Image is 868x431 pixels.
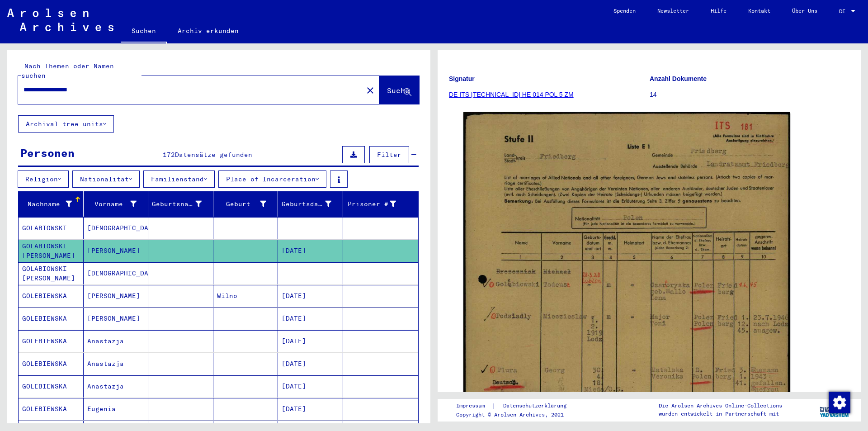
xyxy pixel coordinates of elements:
div: Vorname [87,199,137,209]
a: Suchen [121,20,167,43]
mat-cell: [PERSON_NAME] [84,285,149,307]
button: Religion [18,171,69,188]
img: Arolsen_neg.svg [7,9,113,31]
mat-cell: [DATE] [278,353,343,375]
mat-cell: GOLEBIEWSKA [19,375,84,398]
mat-cell: [DATE] [278,398,343,420]
div: Geburt‏ [217,197,278,211]
mat-cell: GOLABIOWSKI [PERSON_NAME] [19,262,84,284]
mat-cell: [DEMOGRAPHIC_DATA] [84,262,149,284]
mat-header-cell: Vorname [84,191,149,217]
button: Familienstand [143,171,215,188]
mat-cell: GOLEBIEWSKA [19,285,84,307]
button: Nationalität [72,171,140,188]
mat-cell: [DATE] [278,375,343,398]
div: Nachname [22,199,72,209]
a: Datenschutzerklärung [496,401,577,411]
div: | [456,401,577,411]
mat-cell: [DATE] [278,240,343,262]
mat-cell: [DEMOGRAPHIC_DATA] [84,217,149,239]
a: Impressum [456,401,492,411]
div: Geburtsname [152,197,213,211]
span: 172 [163,151,175,159]
mat-cell: Anastazja [84,353,149,375]
mat-cell: GOLEBIEWSKA [19,353,84,375]
div: Prisoner # [347,199,396,209]
a: DE ITS [TECHNICAL_ID] HE 014 POL 5 ZM [449,91,574,98]
b: Anzahl Dokumente [650,75,707,82]
div: Geburtsdatum [282,197,343,211]
span: Datensätze gefunden [175,151,252,159]
button: Clear [361,81,379,99]
span: Filter [377,151,401,159]
button: Place of Incarceration [218,171,326,188]
mat-cell: GOLABIOWSKI [19,217,84,239]
a: Archiv erkunden [167,20,250,42]
mat-cell: GOLABIOWSKI [PERSON_NAME] [19,240,84,262]
div: Vorname [87,197,148,211]
mat-icon: close [365,85,376,96]
img: Zustimmung ändern [829,392,850,413]
mat-header-cell: Geburtsname [148,191,213,217]
img: yv_logo.png [818,398,852,421]
b: Signatur [449,75,475,82]
span: DE [839,8,849,14]
button: Archival tree units [18,115,114,133]
mat-cell: Anastazja [84,375,149,398]
mat-cell: GOLEBIEWSKA [19,398,84,420]
mat-header-cell: Geburt‏ [213,191,278,217]
mat-cell: Anastazja [84,330,149,352]
mat-cell: GOLEBIEWSKA [19,330,84,352]
div: Prisoner # [347,197,408,211]
mat-label: Nach Themen oder Namen suchen [21,62,114,80]
mat-cell: [PERSON_NAME] [84,240,149,262]
p: Die Arolsen Archives Online-Collections [659,402,782,410]
p: wurden entwickelt in Partnerschaft mit [659,410,782,418]
div: Geburt‏ [217,199,267,209]
mat-header-cell: Geburtsdatum [278,191,343,217]
div: Geburtsname [152,199,202,209]
span: Suche [387,86,410,95]
mat-header-cell: Nachname [19,191,84,217]
mat-cell: [DATE] [278,308,343,330]
div: Geburtsdatum [282,199,331,209]
mat-cell: Wilno [213,285,278,307]
mat-header-cell: Prisoner # [343,191,419,217]
mat-cell: [DATE] [278,285,343,307]
div: Nachname [22,197,83,211]
mat-cell: GOLEBIEWSKA [19,308,84,330]
mat-cell: [DATE] [278,330,343,352]
button: Filter [369,146,409,163]
mat-cell: [PERSON_NAME] [84,308,149,330]
mat-cell: Eugenia [84,398,149,420]
p: Copyright © Arolsen Archives, 2021 [456,411,577,419]
div: Personen [20,145,75,161]
button: Suche [379,76,419,104]
p: 14 [650,90,850,99]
